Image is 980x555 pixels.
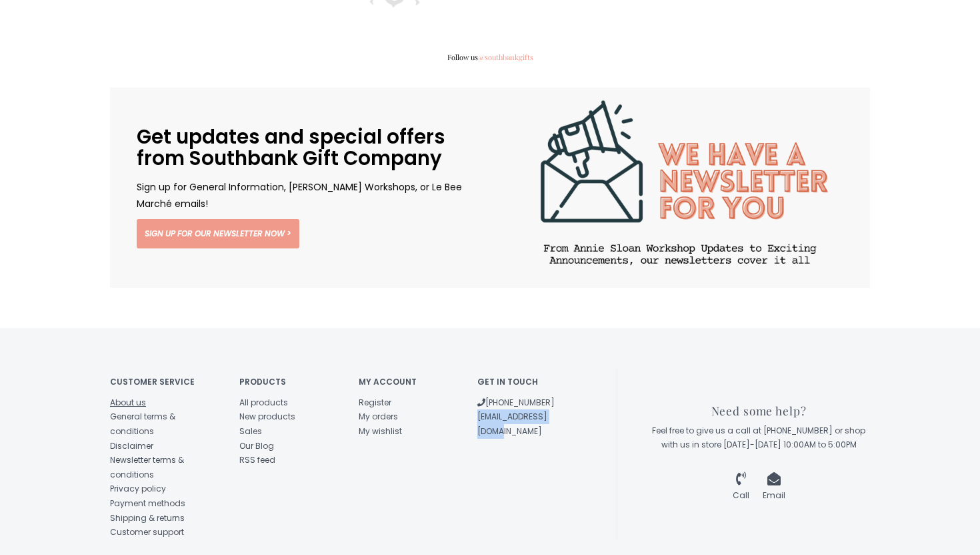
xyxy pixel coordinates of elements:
[137,179,463,212] p: Sign up for General Information, [PERSON_NAME] Workshops, or Le Bee Marché emails!
[478,52,533,62] a: @southbankgifts
[647,405,870,417] h3: Need some help?
[239,440,274,451] a: Our Blog
[110,526,184,538] a: Customer support
[359,425,402,437] a: My wishlist
[239,377,339,386] h4: Products
[477,397,555,408] a: [PHONE_NUMBER]
[477,411,547,437] a: [EMAIL_ADDRESS][DOMAIN_NAME]
[239,397,288,408] a: All products
[652,425,865,451] span: Feel free to give us a call at [PHONE_NUMBER] or shop with us in store [DATE]-[DATE] 10:00AM to 5...
[359,411,398,422] a: My orders
[110,498,185,509] a: Payment methods
[110,483,166,494] a: Privacy policy
[110,51,870,64] span: Follow us
[733,475,749,501] a: Call
[110,454,184,480] a: Newsletter terms & conditions
[477,377,577,386] h4: Get in touch
[110,377,219,386] h4: Customer service
[763,475,785,501] a: Email
[239,454,275,466] a: RSS feed
[137,219,299,248] a: Sign up for our newsletter now >
[137,126,463,169] h2: Get updates and special offers from Southbank Gift Company
[110,512,185,524] a: Shipping & returns
[110,411,175,437] a: General terms & conditions
[359,397,391,408] a: Register
[239,425,262,437] a: Sales
[500,87,860,288] img: Get updates and special offers from Southbank Gift Company
[239,411,295,422] a: New products
[359,377,458,386] h4: My account
[110,440,153,451] a: Disclaimer
[110,397,146,408] a: About us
